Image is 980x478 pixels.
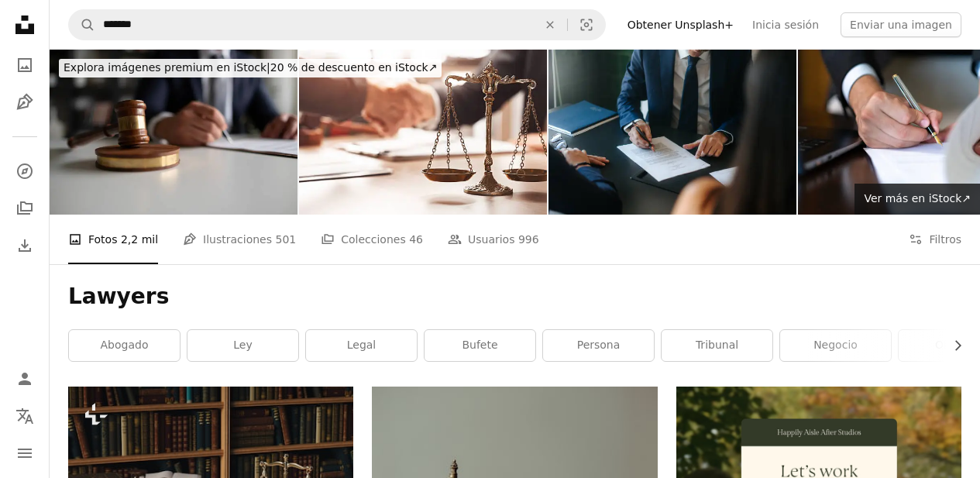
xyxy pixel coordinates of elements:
[64,61,270,74] span: Explora imágenes premium en iStock |
[9,363,40,394] a: Iniciar sesión / Registrarse
[533,10,567,40] button: Borrar
[9,9,40,43] a: Inicio — Unsplash
[69,10,95,40] button: Buscar en Unsplash
[9,156,40,187] a: Explorar
[662,330,772,361] a: tribunal
[9,230,40,261] a: Historial de descargas
[854,184,980,215] a: Ver más en iStock↗
[409,231,423,248] span: 46
[9,438,40,469] button: Menú
[9,401,40,432] button: Idioma
[864,192,971,205] span: Ver más en iStock ↗
[59,59,442,77] div: 20 % de descuento en iStock ↗
[50,50,297,215] img: Judge or Legal advisor lawyer examining and signing legal documents.
[568,10,605,40] button: Búsqueda visual
[321,215,423,264] a: Colecciones 46
[299,50,547,215] img: Concept of justice, law and legal system
[543,330,654,361] a: persona
[548,50,796,215] img: Team of professionals discussing over business project
[275,231,296,248] span: 501
[780,330,891,361] a: negocio
[841,12,961,37] button: Enviar una imagen
[944,330,961,361] button: desplazar lista a la derecha
[425,330,535,361] a: Bufete
[306,330,417,361] a: legal
[50,50,451,87] a: Explora imágenes premium en iStock|20 % de descuento en iStock↗
[909,215,961,264] button: Filtros
[618,12,743,37] a: Obtener Unsplash+
[9,87,40,118] a: Ilustraciones
[448,215,539,264] a: Usuarios 996
[518,231,539,248] span: 996
[183,215,296,264] a: Ilustraciones 501
[187,330,298,361] a: ley
[9,193,40,224] a: Colecciones
[68,283,961,311] h1: Lawyers
[69,330,180,361] a: abogado
[68,9,606,40] form: Encuentra imágenes en todo el sitio
[743,12,828,37] a: Inicia sesión
[9,50,40,81] a: Fotos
